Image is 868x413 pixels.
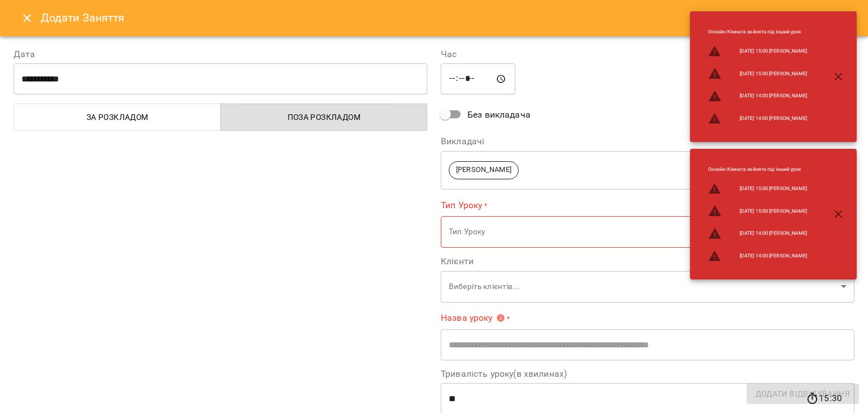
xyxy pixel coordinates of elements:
div: Тип Уроку [441,216,854,248]
li: Онлайн : Кімната зайнята під інший урок [699,24,816,40]
label: Дата [14,50,427,59]
li: [DATE] 14:00 [PERSON_NAME] [699,85,816,107]
span: За розкладом [21,110,214,124]
p: Виберіть клієнтів... [449,281,836,292]
div: Виберіть клієнтів... [441,270,854,303]
button: Close [14,5,41,32]
label: Тип Уроку [441,199,854,212]
p: Тип Уроку [449,226,836,238]
li: [DATE] 14:00 [PERSON_NAME] [699,245,816,268]
li: Онлайн : Кімната зайнята під інший урок [699,161,816,178]
label: Час [441,50,854,59]
span: Назва уроку [441,313,505,322]
label: Тривалість уроку(в хвилинах) [441,369,854,378]
span: [PERSON_NAME] [449,165,518,175]
h6: Додати Заняття [41,9,854,27]
span: Поза розкладом [228,110,421,124]
li: [DATE] 15:00 [PERSON_NAME] [699,40,816,63]
label: Викладачі [441,137,854,146]
button: Поза розкладом [220,104,428,131]
span: Без викладача [467,108,531,122]
label: Клієнти [441,257,854,266]
li: [DATE] 15:00 [PERSON_NAME] [699,178,816,200]
div: [PERSON_NAME] [441,150,854,190]
li: [DATE] 15:00 [PERSON_NAME] [699,62,816,85]
svg: Вкажіть назву уроку або виберіть клієнтів [496,313,505,322]
li: [DATE] 14:00 [PERSON_NAME] [699,222,816,245]
button: За розкладом [14,104,221,131]
li: [DATE] 15:00 [PERSON_NAME] [699,200,816,222]
li: [DATE] 14:00 [PERSON_NAME] [699,107,816,130]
